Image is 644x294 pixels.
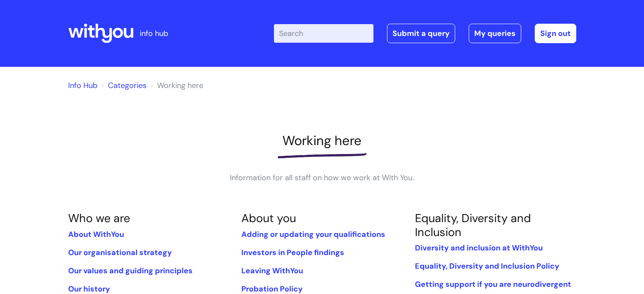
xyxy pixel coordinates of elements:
a: Categories [108,80,146,91]
a: Info Hub [68,80,97,91]
a: Our values and guiding principles [68,266,193,276]
h1: Working here [68,133,576,148]
a: Leaving WithYou [241,266,303,276]
p: info hub [140,27,168,40]
a: Our organisational strategy [68,247,172,258]
a: Sign out [535,24,576,43]
input: Search [274,24,373,43]
a: Equality, Diversity and Inclusion Policy [415,261,559,271]
a: Diversity and inclusion at WithYou [415,243,543,253]
a: Probation Policy [241,284,303,294]
li: Working here [149,79,203,92]
a: Adding or updating your qualifications [241,229,385,239]
a: Our history [68,284,110,294]
a: Getting support if you are neurodivergent [415,279,571,289]
a: Who we are [68,211,130,225]
a: About WithYou [68,229,124,239]
div: | - [274,24,576,43]
a: About you [241,211,296,225]
a: Investors in People findings [241,247,344,258]
li: Solution home [100,79,146,92]
a: Equality, Diversity and Inclusion [415,211,531,239]
p: Information for all staff on how we work at With You. [195,171,449,184]
a: My queries [469,24,521,43]
a: Submit a query [387,24,455,43]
